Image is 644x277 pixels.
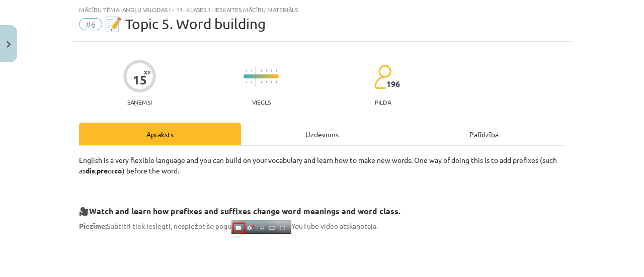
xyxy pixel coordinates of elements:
img: icon-short-line-57e1e144782c952c97e751825c79c345078a6d821885a25fce030b3d8c18986b.svg [261,69,262,72]
img: icon-short-line-57e1e144782c952c97e751825c79c345078a6d821885a25fce030b3d8c18986b.svg [276,81,277,83]
p: Saņemsi [123,99,156,106]
div: Mācību tēma: Angļu valodas i - 11. klases 1. ieskaites mācību materiāls [79,6,565,13]
img: icon-short-line-57e1e144782c952c97e751825c79c345078a6d821885a25fce030b3d8c18986b.svg [246,81,247,83]
img: icon-short-line-57e1e144782c952c97e751825c79c345078a6d821885a25fce030b3d8c18986b.svg [261,81,262,83]
b: co [114,166,122,175]
img: icon-short-line-57e1e144782c952c97e751825c79c345078a6d821885a25fce030b3d8c18986b.svg [276,69,277,72]
h3: 🎥 [79,199,565,217]
img: icon-short-line-57e1e144782c952c97e751825c79c345078a6d821885a25fce030b3d8c18986b.svg [266,81,267,83]
strong: Watch and learn how prefixes and suffixes change word meanings and word class. [89,206,400,216]
img: icon-short-line-57e1e144782c952c97e751825c79c345078a6d821885a25fce030b3d8c18986b.svg [246,69,247,72]
img: icon-close-lesson-0947bae3869378f0d4975bcd49f059093ad1ed9edebbc8119c70593378902aed.svg [7,41,11,48]
div: Apraksts [79,123,241,145]
p: English is a very flexible language and you can build on your vocabulary and learn how to make ne... [79,155,565,176]
img: icon-long-line-d9ea69661e0d244f92f715978eff75569469978d946b2353a9bb055b3ed8787d.svg [256,67,257,86]
img: icon-short-line-57e1e144782c952c97e751825c79c345078a6d821885a25fce030b3d8c18986b.svg [271,81,272,83]
img: icon-short-line-57e1e144782c952c97e751825c79c345078a6d821885a25fce030b3d8c18986b.svg [251,69,252,72]
b: dis [86,166,95,175]
span: #6 [79,18,102,30]
span: 📝 Topic 5. Word building [105,16,266,32]
p: Viegls [252,99,271,106]
p: pilda [375,99,391,106]
div: 15 [133,73,147,87]
div: Uzdevums [241,123,403,145]
span: 196 [386,79,400,88]
span: XP [144,69,150,75]
img: icon-short-line-57e1e144782c952c97e751825c79c345078a6d821885a25fce030b3d8c18986b.svg [251,81,252,83]
img: students-c634bb4e5e11cddfef0936a35e636f08e4e9abd3cc4e673bd6f9a4125e45ecb1.svg [374,64,391,89]
b: pre [97,166,108,175]
img: icon-short-line-57e1e144782c952c97e751825c79c345078a6d821885a25fce030b3d8c18986b.svg [266,69,267,72]
strong: Piezīme: [79,221,107,230]
img: icon-short-line-57e1e144782c952c97e751825c79c345078a6d821885a25fce030b3d8c18986b.svg [271,69,272,72]
div: Palīdzība [403,123,565,145]
span: Subtitri tiek ieslēgti, nospiežot šo pogu YouTube video atskaņotājā. [79,221,378,230]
